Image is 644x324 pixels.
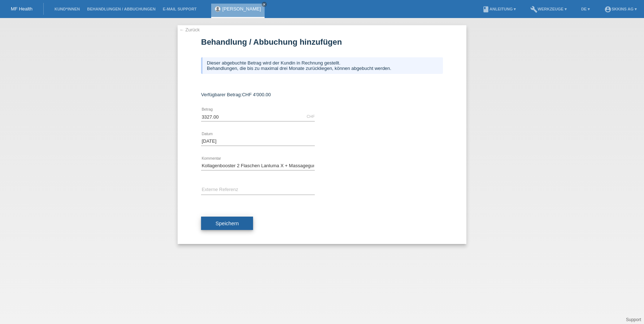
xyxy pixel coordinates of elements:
a: DE ▾ [578,7,593,11]
a: Support [626,317,641,322]
i: book [482,6,489,13]
a: ← Zurück [179,27,200,32]
a: [PERSON_NAME] [222,6,261,12]
div: Dieser abgebuchte Betrag wird der Kundin in Rechnung gestellt. Behandlungen, die bis zu maximal d... [201,57,443,74]
i: account_circle [604,6,612,13]
a: Kund*innen [51,7,83,11]
button: Speichern [201,217,253,230]
span: CHF 4'000.00 [242,92,271,97]
h1: Behandlung / Abbuchung hinzufügen [201,37,443,46]
a: buildWerkzeuge ▾ [527,7,570,11]
i: close [262,3,266,6]
a: MF Health [11,6,32,12]
a: bookAnleitung ▾ [479,7,519,11]
a: Behandlungen / Abbuchungen [83,7,159,11]
div: Verfügbarer Betrag: [201,92,443,97]
span: Speichern [216,221,239,226]
div: CHF [306,114,315,119]
i: build [530,6,538,13]
a: account_circleSKKINS AG ▾ [601,7,640,11]
a: close [262,2,267,7]
a: E-Mail Support [159,7,200,11]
